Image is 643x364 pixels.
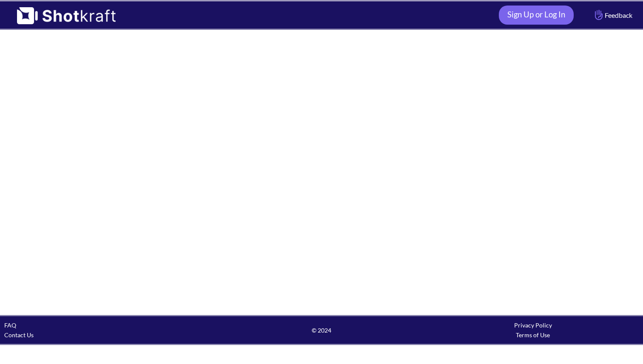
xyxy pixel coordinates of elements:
[4,322,16,329] a: FAQ
[499,6,574,25] a: Sign Up or Log In
[427,330,639,340] div: Terms of Use
[4,331,34,339] a: Contact Us
[216,325,427,335] span: © 2024
[593,8,605,22] img: Hand Icon
[593,10,632,20] span: Feedback
[427,320,639,330] div: Privacy Policy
